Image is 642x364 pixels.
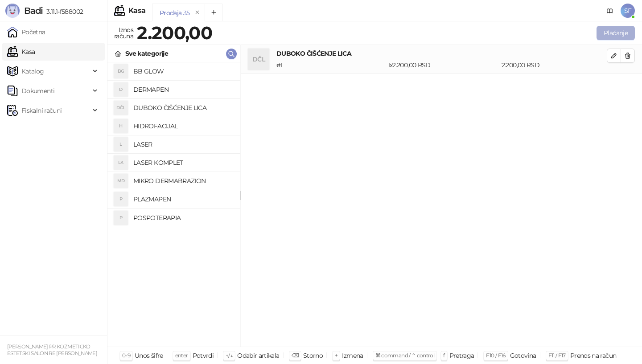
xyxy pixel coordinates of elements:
[160,8,190,18] div: Prodaja 35
[43,8,83,16] span: 3.11.1-f588002
[114,64,128,78] div: BG
[621,4,635,18] span: SF
[248,49,269,70] div: DČL
[237,350,279,361] div: Odabir artikala
[107,62,240,347] div: grid
[342,350,363,361] div: Izmena
[133,211,233,225] h4: POSPOTERAPIA
[7,23,45,41] a: Početna
[133,174,233,188] h4: MIKRO DERMABRAZION
[21,82,54,100] span: Dokumenti
[510,350,536,361] div: Gotovina
[175,352,188,359] span: enter
[486,352,505,359] span: F10 / F16
[205,4,222,21] button: Add tab
[276,49,607,58] h4: DUBOKO ČIŠĆENJE LICA
[603,4,617,18] a: Dokumentacija
[133,137,233,151] h4: LASER
[114,137,128,151] div: L
[125,49,168,58] div: Sve kategorije
[137,22,212,44] strong: 2.200,00
[133,155,233,170] h4: LASER KOMPLET
[122,352,130,359] span: 0-9
[112,24,135,42] div: Iznos računa
[114,174,128,188] div: MD
[133,119,233,133] h4: HIDROFACIJAL
[292,352,299,359] span: ⌫
[114,101,128,115] div: DČL
[5,4,20,18] img: Logo
[135,350,163,361] div: Unos šifre
[114,155,128,170] div: LK
[500,60,609,70] div: 2.200,00 RSD
[21,102,62,119] span: Fiskalni računi
[443,352,444,359] span: f
[375,352,435,359] span: ⌘ command / ⌃ control
[570,350,616,361] div: Prenos na račun
[335,352,337,359] span: +
[597,26,635,40] button: Plaćanje
[192,9,203,16] button: remove
[114,82,128,97] div: D
[548,352,566,359] span: F11 / F17
[303,350,323,361] div: Storno
[386,60,500,70] div: 1 x 2.200,00 RSD
[193,350,214,361] div: Potvrdi
[133,101,233,115] h4: DUBOKO ČIŠĆENJE LICA
[226,352,233,359] span: ↑/↓
[7,43,35,61] a: Kasa
[114,192,128,206] div: P
[114,211,128,225] div: P
[7,344,97,356] small: [PERSON_NAME] PR KOZMETICKO ESTETSKI SALON RE [PERSON_NAME]
[133,192,233,206] h4: PLAZMAPEN
[114,119,128,133] div: H
[133,64,233,78] h4: BB GLOW
[128,7,145,14] div: Kasa
[24,5,43,16] span: Badi
[21,62,44,80] span: Katalog
[449,350,474,361] div: Pretraga
[275,60,386,70] div: # 1
[133,82,233,97] h4: DERMAPEN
